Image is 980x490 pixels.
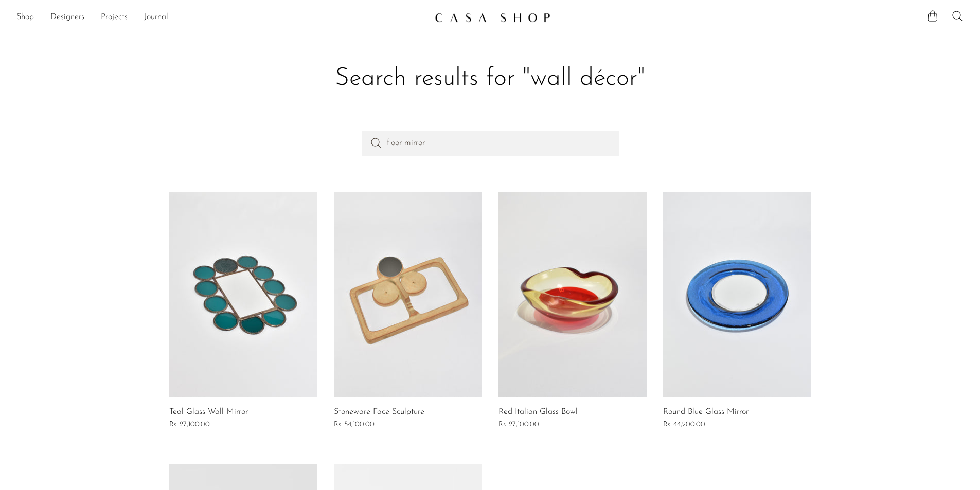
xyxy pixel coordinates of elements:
span: Rs. 54,100.00 [334,421,375,428]
input: Perform a search [362,131,619,155]
h1: Search results for "wall décor" [177,63,803,95]
span: Rs. 44,200.00 [663,421,705,428]
span: Rs. 27,100.00 [169,421,210,428]
a: Round Blue Glass Mirror [663,408,749,417]
a: Journal [144,11,168,24]
nav: Desktop navigation [16,9,426,26]
a: Projects [101,11,128,24]
a: Red Italian Glass Bowl [498,408,578,417]
a: Stoneware Face Sculpture [334,408,424,417]
a: Shop [16,11,34,24]
ul: NEW HEADER MENU [16,9,426,26]
a: Designers [50,11,84,24]
span: Rs. 27,100.00 [498,421,539,428]
a: Teal Glass Wall Mirror [169,408,248,417]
